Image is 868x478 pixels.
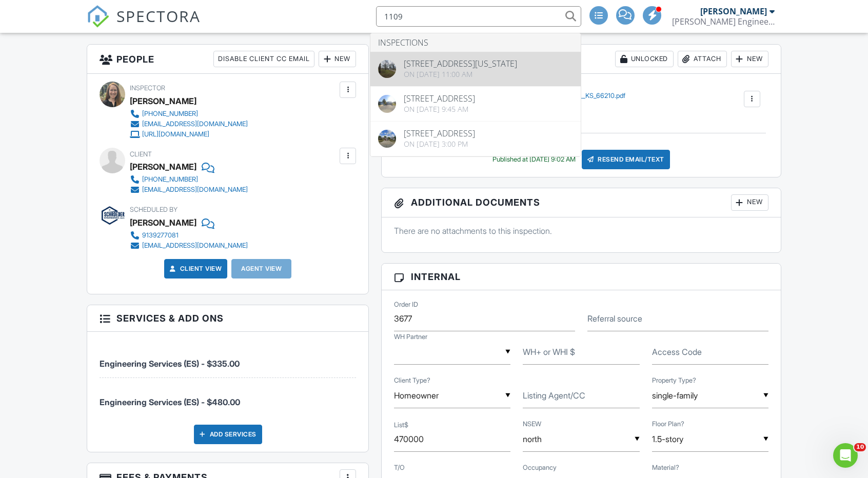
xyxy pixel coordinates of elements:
label: List$ [394,421,408,430]
label: Order ID [394,300,418,309]
label: Material? [652,463,679,472]
p: There are no attachments to this inspection. [394,225,768,236]
a: [EMAIL_ADDRESS][DOMAIN_NAME] [130,241,248,251]
h3: Reports [382,45,781,74]
div: Unlocked [615,51,674,67]
label: Client Type? [394,376,430,385]
div: [PHONE_NUMBER] [142,175,198,184]
input: Access Code [652,340,768,365]
span: SPECTORA [116,5,201,27]
li: Inspections [370,33,581,52]
label: Floor Plan? [652,420,684,429]
label: WH Partner [394,332,427,342]
div: Schroeder Engineering, LLC [672,16,775,27]
span: Scheduled By [130,206,177,213]
div: [STREET_ADDRESS] [404,129,475,137]
label: NSEW [523,420,541,429]
input: List$ [394,427,510,452]
div: [PERSON_NAME] [130,215,196,230]
span: Engineering Services (ES) - $335.00 [100,358,240,369]
div: [STREET_ADDRESS] [404,94,475,103]
a: SPECTORA [87,14,201,35]
a: [EMAIL_ADDRESS][DOMAIN_NAME] [130,119,248,129]
label: Listing Agent/CC [523,390,585,401]
label: Occupancy [523,463,557,472]
img: streetview [378,130,396,148]
a: Client View [168,264,222,274]
div: New [319,51,356,67]
input: WH+ or WHI $ [523,340,639,365]
img: streetview [378,60,396,78]
div: Disable Client CC Email [213,51,314,67]
label: Access Code [652,346,702,357]
div: 9139277081 [142,231,179,240]
div: [PERSON_NAME] [130,93,196,109]
div: Resend Email/Text [582,150,670,169]
label: WH+ or WHI $ [523,346,575,357]
div: On [DATE] 9:45 am [404,105,475,113]
img: The Best Home Inspection Software - Spectora [87,5,109,28]
div: [PERSON_NAME] [130,159,196,174]
label: Referral source [587,313,642,324]
input: Listing Agent/CC [523,383,639,408]
div: On [DATE] 11:00 am [404,70,517,78]
a: [URL][DOMAIN_NAME] [130,129,248,140]
div: [EMAIL_ADDRESS][DOMAIN_NAME] [142,186,248,194]
h3: Internal [382,264,781,290]
span: Client [130,150,152,158]
iframe: Intercom live chat [833,443,858,468]
div: On [DATE] 3:00 pm [404,140,475,148]
a: [PHONE_NUMBER] [130,109,248,119]
span: Inspector [130,84,165,92]
h3: Additional Documents [382,188,781,217]
div: [EMAIL_ADDRESS][DOMAIN_NAME] [142,120,248,128]
span: Engineering Services (ES) - $480.00 [100,397,240,407]
div: New [731,51,768,67]
div: New [731,194,768,211]
div: [PHONE_NUMBER] [142,110,198,118]
label: Property Type? [652,376,696,385]
a: 9139277081 [130,230,248,241]
label: T/O [394,463,405,472]
h3: People [87,45,368,74]
a: [PHONE_NUMBER] [130,174,248,185]
li: Manual fee: Engineering Services (ES) [100,378,356,416]
div: Attach [678,51,727,67]
li: Service: Engineering Services (ES) [100,340,356,378]
h3: Services & Add ons [87,305,368,332]
div: Published at [DATE] 9:02 AM [492,155,576,164]
img: streetview [378,95,396,113]
div: [URL][DOMAIN_NAME] [142,130,209,138]
span: 10 [854,443,866,451]
div: [STREET_ADDRESS][US_STATE] [404,59,517,68]
div: [PERSON_NAME] [700,6,767,16]
a: [EMAIL_ADDRESS][DOMAIN_NAME] [130,185,248,195]
div: [EMAIL_ADDRESS][DOMAIN_NAME] [142,242,248,250]
input: Search everything... [376,6,581,27]
div: Add Services [194,425,262,444]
